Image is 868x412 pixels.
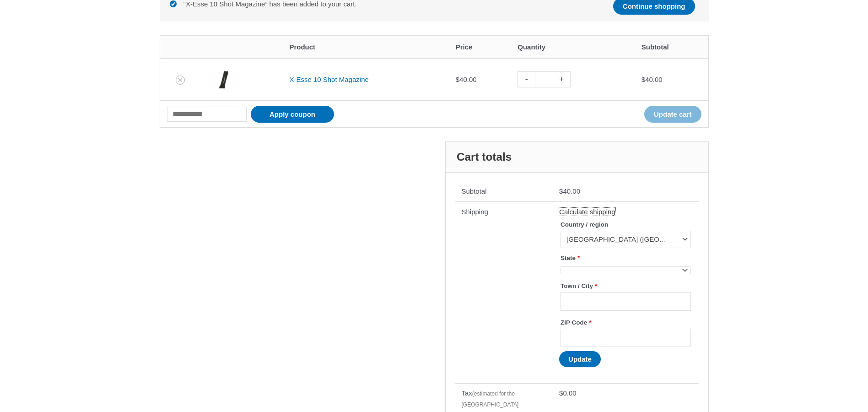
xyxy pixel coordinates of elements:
img: X-Esse 10 Shot Magazine [208,64,240,96]
span: $ [456,76,459,83]
label: Country / region [561,218,690,231]
th: Shipping [455,201,553,383]
span: United States (US) [566,235,676,244]
th: Price [449,36,511,58]
h2: Cart totals [446,142,708,173]
a: - [518,71,535,87]
a: Remove X-Esse 10 Shot Magazine from cart [176,76,185,85]
bdi: 40.00 [559,187,580,195]
bdi: 40.00 [642,76,663,83]
button: Apply coupon [251,106,334,123]
label: ZIP Code [561,316,690,329]
span: United States (US) [561,231,690,248]
span: $ [559,187,563,195]
label: Town / City [561,280,690,292]
span: $ [559,389,563,397]
th: Subtotal [635,36,708,58]
button: Update cart [644,106,701,123]
a: X-Esse 10 Shot Magazine [289,76,368,83]
th: Product [282,36,448,58]
span: $ [642,76,645,83]
bdi: 40.00 [456,76,477,83]
th: Subtotal [455,182,553,202]
button: Update [559,351,601,367]
a: Calculate shipping [559,208,615,216]
th: Quantity [511,36,634,58]
label: State [561,252,690,264]
input: Product quantity [535,71,553,87]
a: + [553,71,571,87]
bdi: 0.00 [559,389,577,397]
